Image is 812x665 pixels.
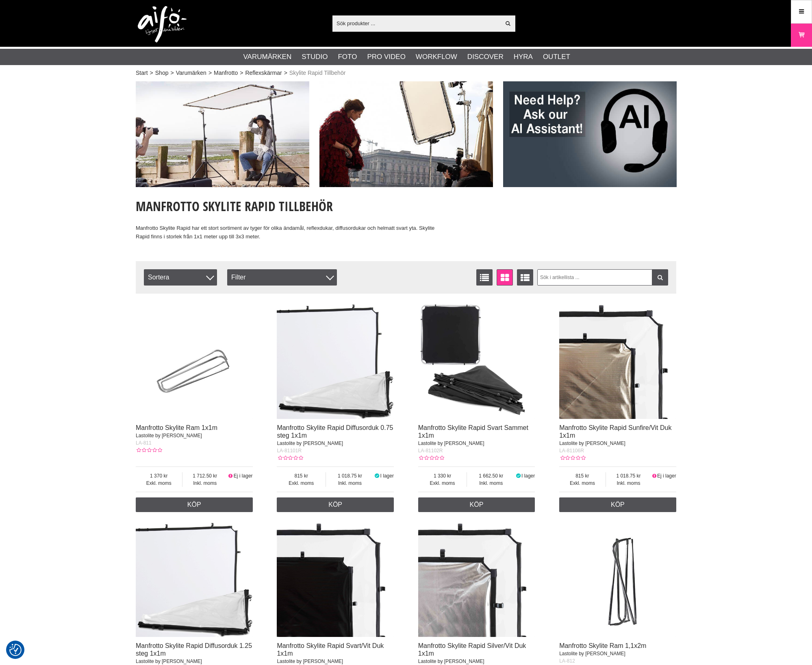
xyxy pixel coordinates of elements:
[150,69,153,77] span: >
[227,269,337,286] div: Filter
[144,269,217,286] span: Sortera
[606,480,651,487] span: Inkl. moms
[136,480,182,487] span: Exkl. moms
[136,424,217,431] a: Manfrotto Skylite Ram 1x1m
[559,302,676,419] img: Manfrotto Skylite Rapid Sunfire/Vit Duk 1x1m
[277,658,343,664] span: Lastolite by [PERSON_NAME]
[367,52,405,62] a: Pro Video
[234,473,253,479] span: Ej i lager
[208,69,212,77] span: >
[651,473,657,479] i: Ej i lager
[332,17,500,29] input: Sök produkter ...
[537,269,669,286] input: Sök i artikellista ...
[170,69,174,77] span: >
[277,302,394,419] img: Manfrotto Skylite Rapid Diffusorduk 0.75 steg 1x1m
[136,658,202,664] span: Lastolite by [PERSON_NAME]
[559,472,606,480] span: 815
[467,52,504,62] a: Discover
[136,642,252,657] a: Manfrotto Skylite Rapid Diffusorduk 1.25 steg 1x1m
[559,424,671,439] a: Manfrotto Skylite Rapid Sunfire/Vit Duk 1x1m
[418,658,484,664] span: Lastolite by [PERSON_NAME]
[182,472,228,480] span: 1 712.50
[657,473,676,479] span: Ej i lager
[418,440,484,446] span: Lastolite by [PERSON_NAME]
[277,454,303,462] div: Kundbetyg: 0
[418,642,526,657] a: Manfrotto Skylite Rapid Silver/Vit Duk 1x1m
[302,52,328,62] a: Studio
[319,81,493,187] img: Annons:002 ban-man-Skylite-002.jpg
[243,52,292,62] a: Varumärken
[374,473,380,479] i: I lager
[138,6,187,43] img: logo.png
[289,69,346,77] span: Skylite Rapid Tillbehör
[277,642,384,657] a: Manfrotto Skylite Rapid Svart/Vit Duk 1x1m
[606,472,651,480] span: 1 018.75
[136,440,152,446] span: LA-811
[559,497,676,512] a: Köp
[9,644,22,656] img: Revisit consent button
[418,448,443,454] span: LA-81102R
[418,472,467,480] span: 1 330
[155,69,169,77] a: Shop
[559,448,584,454] span: LA-81106R
[176,69,206,77] a: Varumärken
[497,269,513,286] a: Fönstervisning
[136,520,253,637] img: Manfrotto Skylite Rapid Diffusorduk 1.25 steg 1x1m
[277,424,393,439] a: Manfrotto Skylite Rapid Diffusorduk 0.75 steg 1x1m
[559,454,585,462] div: Kundbetyg: 0
[521,473,535,479] span: I lager
[543,52,570,62] a: Outlet
[476,269,493,286] a: Listvisning
[559,480,606,487] span: Exkl. moms
[277,472,326,480] span: 815
[277,520,394,637] img: Manfrotto Skylite Rapid Svart/Vit Duk 1x1m
[277,497,394,512] a: Köp
[416,52,457,62] a: Workflow
[277,480,326,487] span: Exkl. moms
[245,69,282,77] a: Reflexskärmar
[514,52,533,62] a: Hyra
[228,473,234,479] i: Ej i lager
[418,480,467,487] span: Exkl. moms
[418,302,535,419] img: Manfrotto Skylite Rapid Svart Sammet 1x1m
[503,81,677,187] img: Annons:003 ban-man-AIsean-eng.jpg
[559,658,575,664] span: LA-812
[136,69,148,77] a: Start
[517,269,533,286] a: Utökad listvisning
[136,433,202,438] span: Lastolite by [PERSON_NAME]
[467,472,515,480] span: 1 662.50
[277,448,302,454] span: LA-81101R
[240,69,243,77] span: >
[136,497,253,512] a: Köp
[418,520,535,637] img: Manfrotto Skylite Rapid Silver/Vit Duk 1x1m
[418,454,444,462] div: Kundbetyg: 0
[467,480,515,487] span: Inkl. moms
[277,440,343,446] span: Lastolite by [PERSON_NAME]
[559,651,625,656] span: Lastolite by [PERSON_NAME]
[136,197,448,215] h1: Manfrotto Skylite Rapid Tillbehör
[652,269,668,286] a: Filtrera
[136,447,162,454] div: Kundbetyg: 0
[559,520,676,637] img: Manfrotto Skylite Ram 1,1x2m
[214,69,238,77] a: Manfrotto
[136,472,182,480] span: 1 370
[380,473,394,479] span: I lager
[559,642,646,649] a: Manfrotto Skylite Ram 1,1x2m
[136,81,309,187] img: Annons:001 ban-man-Skylite-001.jpg
[284,69,287,77] span: >
[136,224,448,241] p: Manfrotto Skylite Rapid har ett stort sortiment av tyger för olika ändamål, reflexdukar, diffusor...
[326,472,374,480] span: 1 018.75
[182,480,228,487] span: Inkl. moms
[418,424,528,439] a: Manfrotto Skylite Rapid Svart Sammet 1x1m
[338,52,357,62] a: Foto
[326,480,374,487] span: Inkl. moms
[559,440,625,446] span: Lastolite by [PERSON_NAME]
[9,643,22,657] button: Samtyckesinställningar
[418,497,535,512] a: Köp
[515,473,521,479] i: I lager
[136,302,253,419] img: Manfrotto Skylite Ram 1x1m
